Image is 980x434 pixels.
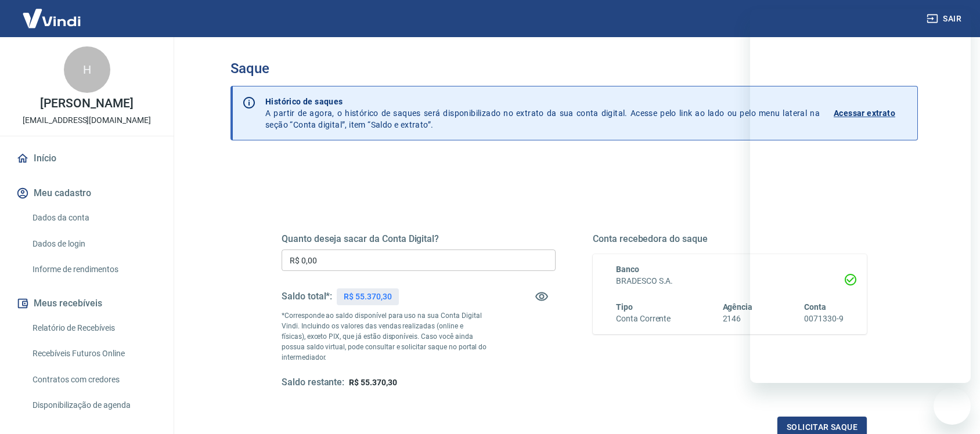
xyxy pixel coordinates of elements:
h5: Quanto deseja sacar da Conta Digital? [282,233,556,245]
h6: 2146 [723,313,753,325]
h6: Conta Corrente [616,313,671,325]
div: H [64,46,110,93]
span: Banco [616,265,639,274]
p: A partir de agora, o histórico de saques será disponibilizado no extrato da sua conta digital. Ac... [265,96,820,131]
a: Dados de login [28,232,160,256]
h5: Saldo total*: [282,291,332,302]
p: [PERSON_NAME] [40,97,133,110]
button: Meus recebíveis [14,291,160,316]
img: Vindi [14,1,89,36]
a: Informe de rendimentos [28,258,160,281]
button: Sair [924,8,966,30]
a: Recebíveis Futuros Online [28,342,160,366]
h6: BRADESCO S.A. [616,275,844,287]
h5: Saldo restante: [282,377,344,389]
span: Tipo [616,302,633,312]
h5: Conta recebedora do saque [593,233,867,245]
a: Disponibilização de agenda [28,393,160,417]
iframe: Botão para abrir a janela de mensagens, conversa em andamento [934,388,971,425]
a: Contratos com credores [28,368,160,392]
iframe: Janela de mensagens [750,9,971,383]
h3: Saque [230,60,918,77]
span: R$ 55.370,30 [349,378,397,387]
p: [EMAIL_ADDRESS][DOMAIN_NAME] [23,114,151,126]
span: Agência [723,302,753,312]
button: Meu cadastro [14,180,160,206]
p: R$ 55.370,30 [344,291,391,303]
a: Início [14,146,160,171]
a: Dados da conta [28,206,160,230]
p: *Corresponde ao saldo disponível para uso na sua Conta Digital Vindi. Incluindo os valores das ve... [282,310,487,363]
a: Relatório de Recebíveis [28,316,160,340]
p: Histórico de saques [265,96,820,107]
